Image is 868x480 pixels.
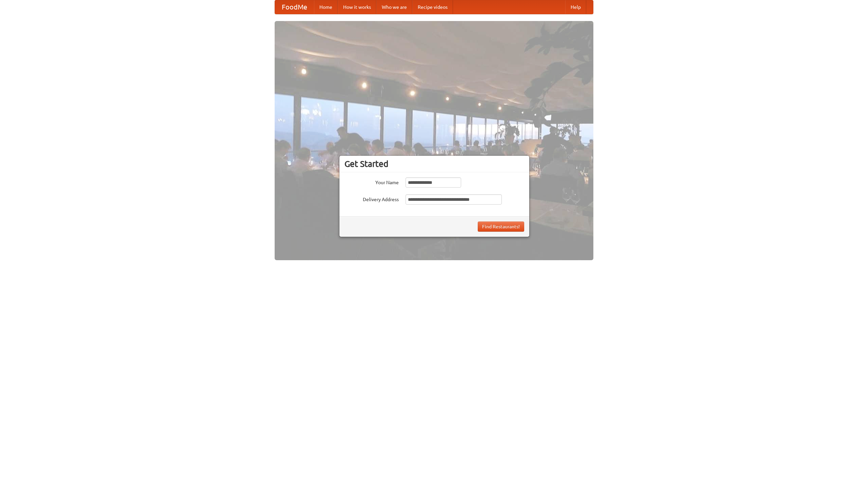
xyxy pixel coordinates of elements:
a: How it works [338,0,376,14]
a: Who we are [376,0,412,14]
a: FoodMe [275,0,314,14]
button: Find Restaurants! [478,222,524,232]
a: Help [565,0,586,14]
label: Delivery Address [344,194,399,203]
label: Your Name [344,177,399,186]
a: Recipe videos [412,0,453,14]
h3: Get Started [344,159,524,169]
a: Home [314,0,338,14]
